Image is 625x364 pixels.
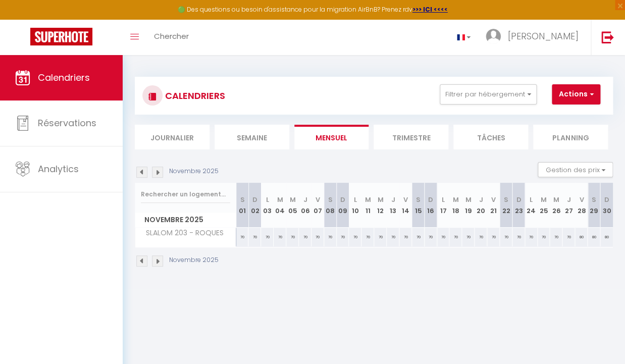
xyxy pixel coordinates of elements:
[604,195,609,204] abbr: D
[575,228,588,246] div: 80
[374,125,448,149] li: Trimestre
[163,84,225,107] h3: CALENDRIERS
[316,195,320,204] abbr: V
[530,195,533,204] abbr: L
[311,228,324,246] div: 70
[286,228,299,246] div: 70
[248,183,261,228] th: 02
[412,5,448,14] a: >>> ICI <<<<
[311,183,324,228] th: 07
[146,20,196,55] a: Chercher
[453,125,528,149] li: Tâches
[286,183,299,228] th: 05
[135,213,236,227] span: Novembre 2025
[500,183,512,228] th: 22
[538,228,550,246] div: 70
[391,195,395,204] abbr: J
[169,255,219,265] p: Novembre 2025
[340,195,345,204] abbr: D
[575,183,588,228] th: 28
[137,228,226,239] span: SLALOM 203 - ROQUES
[374,228,387,246] div: 70
[567,195,571,204] abbr: J
[550,183,562,228] th: 26
[374,183,387,228] th: 12
[538,162,613,177] button: Gestion des prix
[215,125,289,149] li: Semaine
[277,195,283,204] abbr: M
[248,228,261,246] div: 70
[141,185,230,203] input: Rechercher un logement...
[440,84,537,105] button: Filtrer par hébergement
[500,228,512,246] div: 70
[261,228,274,246] div: 70
[478,20,591,55] a: ... [PERSON_NAME]
[387,228,399,246] div: 70
[600,228,613,246] div: 80
[588,228,600,246] div: 80
[274,183,286,228] th: 04
[387,183,399,228] th: 13
[294,125,369,149] li: Mensuel
[462,183,475,228] th: 19
[337,228,349,246] div: 70
[289,195,295,204] abbr: M
[399,228,412,246] div: 70
[399,183,412,228] th: 14
[541,195,547,204] abbr: M
[449,183,462,228] th: 18
[428,195,433,204] abbr: D
[504,195,508,204] abbr: S
[303,195,307,204] abbr: J
[453,195,459,204] abbr: M
[600,183,613,228] th: 30
[601,31,614,43] img: logout
[425,183,437,228] th: 16
[579,195,584,204] abbr: V
[324,228,337,246] div: 70
[525,183,538,228] th: 24
[465,195,472,204] abbr: M
[592,195,596,204] abbr: S
[261,183,274,228] th: 03
[38,163,79,175] span: Analytics
[475,228,487,246] div: 70
[553,195,559,204] abbr: M
[416,195,421,204] abbr: S
[562,228,575,246] div: 70
[487,183,500,228] th: 21
[361,183,374,228] th: 11
[512,183,525,228] th: 23
[361,228,374,246] div: 70
[154,31,189,41] span: Chercher
[412,228,425,246] div: 70
[299,183,311,228] th: 06
[354,195,357,204] abbr: L
[449,228,462,246] div: 70
[487,228,500,246] div: 70
[349,183,361,228] th: 10
[240,195,244,204] abbr: S
[491,195,496,204] abbr: V
[525,228,538,246] div: 70
[552,84,600,105] button: Actions
[266,195,269,204] abbr: L
[437,183,450,228] th: 17
[512,228,525,246] div: 70
[486,29,501,44] img: ...
[252,195,257,204] abbr: D
[378,195,384,204] abbr: M
[324,183,337,228] th: 08
[479,195,483,204] abbr: J
[274,228,286,246] div: 70
[462,228,475,246] div: 70
[328,195,333,204] abbr: S
[38,117,96,129] span: Réservations
[562,183,575,228] th: 27
[135,125,210,149] li: Journalier
[365,195,371,204] abbr: M
[30,28,92,45] img: Super Booking
[337,183,349,228] th: 09
[349,228,361,246] div: 70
